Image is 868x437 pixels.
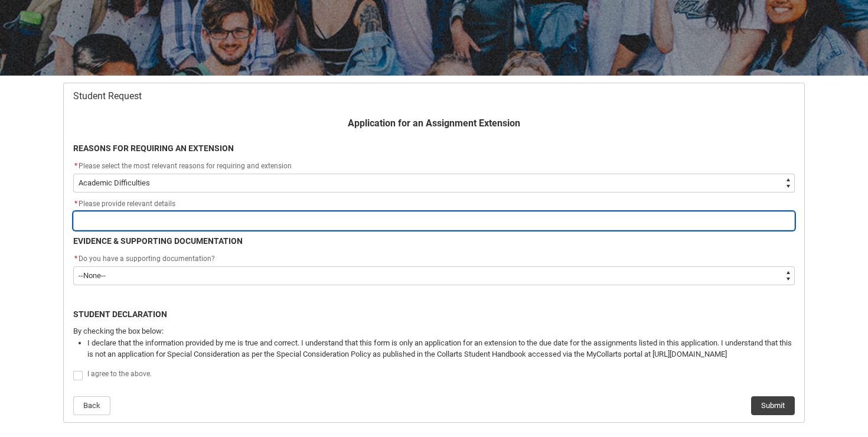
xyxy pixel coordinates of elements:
[74,162,77,170] abbr: required
[73,396,110,415] button: Back
[74,200,77,208] abbr: required
[73,200,175,208] span: Please provide relevant details
[73,325,795,337] p: By checking the box below:
[73,90,142,102] span: Student Request
[74,255,77,263] abbr: required
[87,337,795,360] li: I declare that the information provided by me is true and correct. I understand that this form is...
[87,370,152,378] span: I agree to the above.
[79,162,292,170] span: Please select the most relevant reasons for requiring and extension
[348,118,520,129] b: Application for an Assignment Extension
[73,144,234,153] b: REASONS FOR REQUIRING AN EXTENSION
[79,255,215,263] span: Do you have a supporting documentation?
[73,236,243,246] b: EVIDENCE & SUPPORTING DOCUMENTATION
[73,309,167,319] b: STUDENT DECLARATION
[751,396,795,415] button: Submit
